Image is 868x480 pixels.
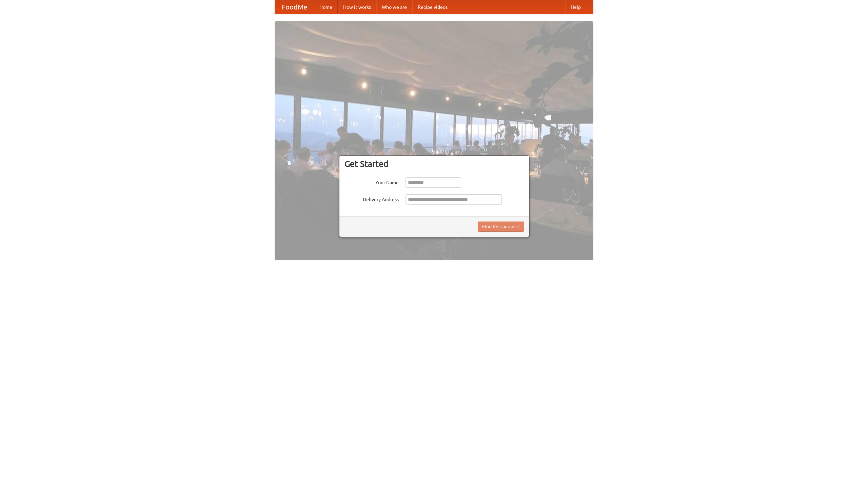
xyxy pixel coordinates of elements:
label: Delivery Address [344,194,399,203]
a: Help [565,0,586,14]
button: Find Restaurants! [478,222,524,232]
h3: Get Started [344,159,524,169]
a: Who we are [376,0,412,14]
a: Home [314,0,338,14]
a: Recipe videos [412,0,453,14]
a: How it works [338,0,376,14]
label: Your Name [344,177,399,186]
a: FoodMe [275,0,314,14]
